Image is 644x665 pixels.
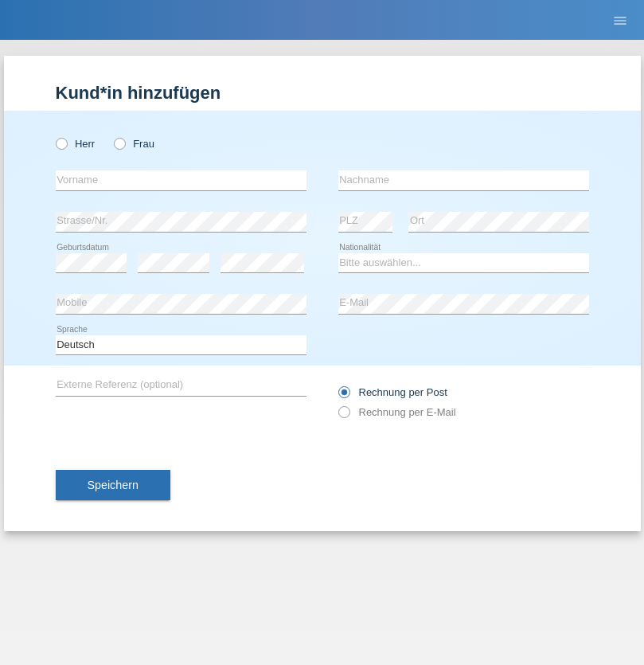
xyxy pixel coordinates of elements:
input: Frau [114,138,124,148]
span: Speichern [88,479,139,491]
label: Rechnung per E-Mail [338,406,456,418]
i: menu [612,13,628,29]
h1: Kund*in hinzufügen [56,83,589,103]
a: menu [604,15,636,25]
label: Rechnung per Post [338,386,447,398]
input: Rechnung per E-Mail [338,406,349,426]
button: Speichern [56,470,170,500]
label: Herr [56,138,96,150]
label: Frau [114,138,154,150]
input: Herr [56,138,66,148]
input: Rechnung per Post [338,386,349,406]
